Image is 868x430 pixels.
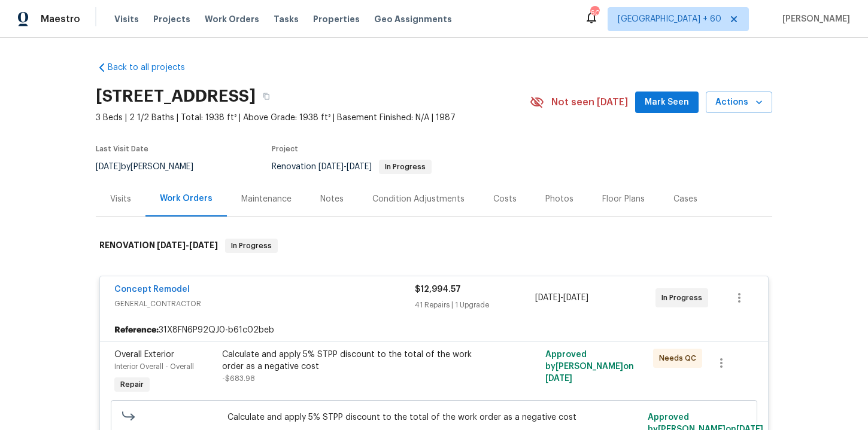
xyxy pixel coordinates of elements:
div: Work Orders [160,193,213,205]
h6: RENOVATION [99,239,218,253]
span: Properties [313,13,360,25]
span: Project [272,145,298,153]
div: Photos [545,193,573,205]
span: -$683.98 [222,375,255,382]
div: 606 [590,7,599,19]
span: Not seen [DATE] [551,96,628,108]
div: Floor Plans [602,193,645,205]
span: Repair [116,379,148,391]
span: [DATE] [189,241,218,249]
span: - [157,241,218,249]
span: In Progress [661,292,707,304]
a: Concept Remodel [114,285,190,294]
div: RENOVATION [DATE]-[DATE]In Progress [96,227,772,265]
b: Reference: [114,324,159,336]
span: Mark Seen [645,95,689,110]
span: Actions [715,95,763,110]
div: Visits [110,193,131,205]
div: Costs [493,193,517,205]
span: [DATE] [563,294,588,302]
span: Overall Exterior [114,350,174,359]
span: Tasks [274,15,299,23]
span: 3 Beds | 2 1/2 Baths | Total: 1938 ft² | Above Grade: 1938 ft² | Basement Finished: N/A | 1987 [96,112,530,124]
span: [DATE] [96,163,121,171]
span: GENERAL_CONTRACTOR [114,298,415,310]
span: - [535,292,588,304]
span: $12,994.57 [415,285,461,294]
div: 31X8FN6P92QJ0-b61c02beb [100,319,768,341]
button: Actions [706,92,772,114]
div: Maintenance [241,193,292,205]
span: In Progress [226,240,277,252]
h2: [STREET_ADDRESS] [96,90,256,102]
div: Cases [673,193,697,205]
span: Visits [114,13,139,25]
span: [DATE] [318,163,344,171]
span: [DATE] [157,241,186,249]
div: by [PERSON_NAME] [96,160,208,174]
span: Renovation [272,163,432,171]
span: Approved by [PERSON_NAME] on [545,350,634,383]
a: Back to all projects [96,62,211,74]
span: [GEOGRAPHIC_DATA] + 60 [618,13,721,25]
span: Maestro [41,13,80,25]
div: 41 Repairs | 1 Upgrade [415,299,535,311]
span: Projects [153,13,190,25]
div: Calculate and apply 5% STPP discount to the total of the work order as a negative cost [222,349,484,373]
span: Last Visit Date [96,145,148,153]
span: Calculate and apply 5% STPP discount to the total of the work order as a negative cost [227,411,641,423]
div: Notes [320,193,344,205]
span: [DATE] [545,374,572,383]
span: [PERSON_NAME] [778,13,850,25]
span: - [318,163,372,171]
span: [DATE] [347,163,372,171]
span: Geo Assignments [374,13,452,25]
span: In Progress [380,163,430,170]
span: Interior Overall - Overall [114,363,194,370]
button: Mark Seen [635,92,699,114]
div: Condition Adjustments [372,193,465,205]
span: Needs QC [659,352,701,364]
button: Copy Address [256,86,277,107]
span: Work Orders [205,13,259,25]
span: [DATE] [535,294,560,302]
